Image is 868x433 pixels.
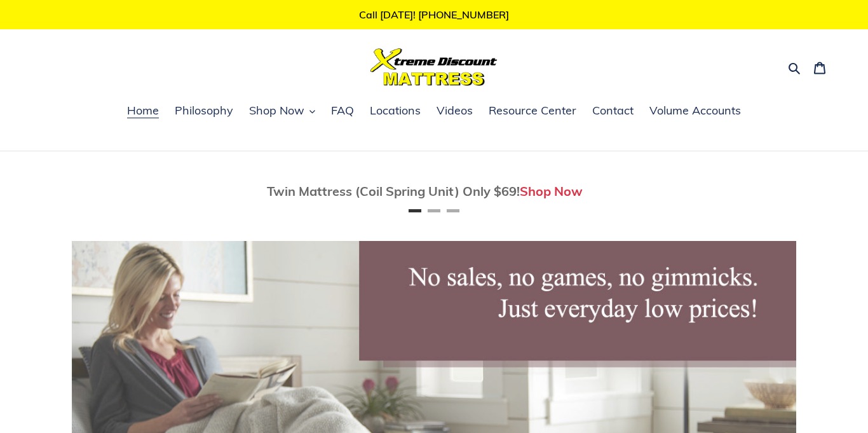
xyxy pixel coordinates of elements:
[363,102,427,121] a: Locations
[437,103,473,118] span: Videos
[168,102,240,121] a: Philosophy
[489,103,576,118] span: Resource Center
[243,102,322,121] button: Shop Now
[430,102,479,121] a: Videos
[249,103,304,118] span: Shop Now
[325,102,360,121] a: FAQ
[447,209,459,212] button: Page 3
[127,103,159,118] span: Home
[428,209,440,212] button: Page 2
[370,103,421,118] span: Locations
[520,183,583,199] a: Shop Now
[592,103,634,118] span: Contact
[649,103,741,118] span: Volume Accounts
[482,102,583,121] a: Resource Center
[370,48,498,86] img: Xtreme Discount Mattress
[121,102,165,121] a: Home
[331,103,354,118] span: FAQ
[409,209,421,212] button: Page 1
[175,103,233,118] span: Philosophy
[267,183,520,199] span: Twin Mattress (Coil Spring Unit) Only $69!
[643,102,747,121] a: Volume Accounts
[586,102,640,121] a: Contact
